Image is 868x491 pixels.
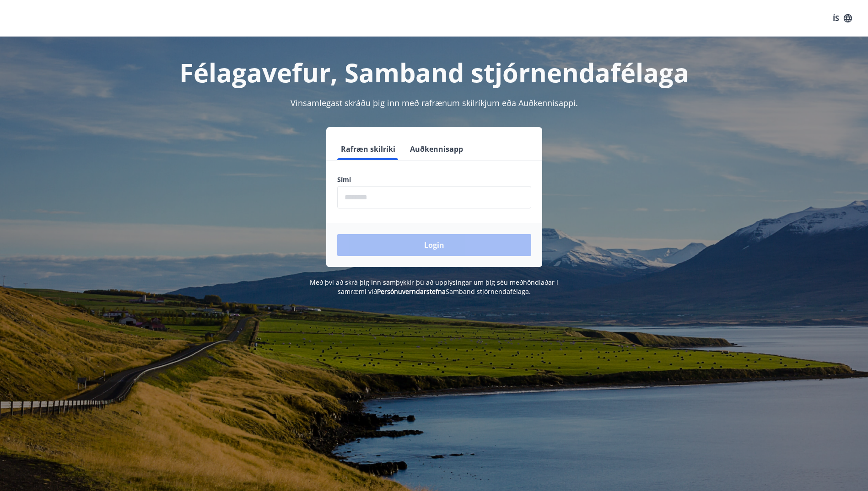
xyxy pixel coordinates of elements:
[337,138,399,160] button: Rafræn skilríki
[291,97,578,108] span: Vinsamlegast skráðu þig inn með rafrænum skilríkjum eða Auðkennisappi.
[116,55,753,90] h1: Félagavefur, Samband stjórnendafélaga
[406,138,467,160] button: Auðkennisapp
[310,278,558,296] span: Með því að skrá þig inn samþykkir þú að upplýsingar um þig séu meðhöndlaðar í samræmi við Samband...
[377,287,446,296] a: Persónuverndarstefna
[337,175,531,184] label: Sími
[828,10,857,27] button: ÍS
